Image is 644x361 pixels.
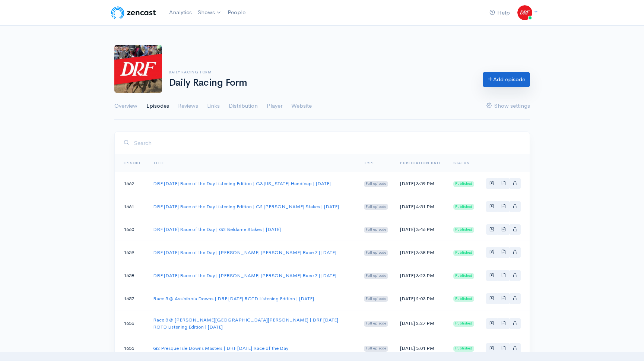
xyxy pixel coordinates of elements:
[453,346,474,352] span: Published
[115,287,147,310] td: 1657
[166,4,195,20] a: Analytics
[364,181,388,187] span: Full episode
[114,93,137,120] a: Overview
[453,321,474,327] span: Published
[486,93,530,120] a: Show settings
[153,203,339,210] a: DRF [DATE] Race of the Day Listening Edition | G2 [PERSON_NAME] Stakes | [DATE]
[115,241,147,264] td: 1659
[486,178,521,189] div: Basic example
[115,264,147,287] td: 1658
[364,273,388,279] span: Full episode
[146,93,169,120] a: Episodes
[195,4,225,21] a: Shows
[364,296,388,302] span: Full episode
[169,70,474,74] h6: Daily Racing Form
[229,93,258,120] a: Distribution
[394,218,447,241] td: [DATE] 3:46 PM
[394,172,447,195] td: [DATE] 3:59 PM
[400,161,441,165] a: Publication date
[364,204,388,210] span: Full episode
[169,77,474,88] h1: Daily Racing Form
[453,204,474,210] span: Published
[483,72,530,87] a: Add episode
[364,161,374,165] a: Type
[394,264,447,287] td: [DATE] 3:23 PM
[134,135,521,151] input: Search
[115,195,147,218] td: 1661
[153,226,281,232] a: DRF [DATE] Race of the Day | G2 Beldame Stakes | [DATE]
[207,93,220,120] a: Links
[517,5,532,20] img: ...
[153,345,288,351] a: G2 Presque Isle Downs Masters | DRF [DATE] Race of the Day
[453,273,474,279] span: Published
[153,317,338,330] a: Race 8 @ [PERSON_NAME][GEOGRAPHIC_DATA][PERSON_NAME] | DRF [DATE] ROTD Listening Edition | [DATE]
[153,161,165,165] a: Title
[394,241,447,264] td: [DATE] 3:38 PM
[394,310,447,337] td: [DATE] 2:27 PM
[291,93,312,120] a: Website
[453,296,474,302] span: Published
[453,161,469,165] span: Status
[364,227,388,233] span: Full episode
[124,161,142,165] a: Episode
[115,218,147,241] td: 1660
[486,270,521,281] div: Basic example
[453,227,474,233] span: Published
[486,5,513,21] a: Help
[225,4,248,20] a: People
[453,250,474,256] span: Published
[267,93,282,120] a: Player
[394,287,447,310] td: [DATE] 2:03 PM
[115,310,147,337] td: 1656
[486,318,521,329] div: Basic example
[110,5,157,20] img: ZenCast Logo
[486,247,521,258] div: Basic example
[153,272,336,279] a: DRF [DATE] Race of the Day | [PERSON_NAME] [PERSON_NAME] Race 7 | [DATE]
[153,180,331,187] a: DRF [DATE] Race of the Day Listening Edition | G3 [US_STATE] Handicap | [DATE]
[364,250,388,256] span: Full episode
[115,172,147,195] td: 1662
[153,295,314,302] a: Race 5 @ Assiniboia Downs | DRF [DATE] ROTD Listening Edition | [DATE]
[486,293,521,304] div: Basic example
[486,224,521,235] div: Basic example
[153,249,336,256] a: DRF [DATE] Race of the Day | [PERSON_NAME] [PERSON_NAME] Race 7 | [DATE]
[178,93,198,120] a: Reviews
[364,321,388,327] span: Full episode
[486,201,521,212] div: Basic example
[394,195,447,218] td: [DATE] 4:51 PM
[453,181,474,187] span: Published
[364,346,388,352] span: Full episode
[486,343,521,354] div: Basic example
[394,337,447,360] td: [DATE] 3:01 PM
[115,337,147,360] td: 1655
